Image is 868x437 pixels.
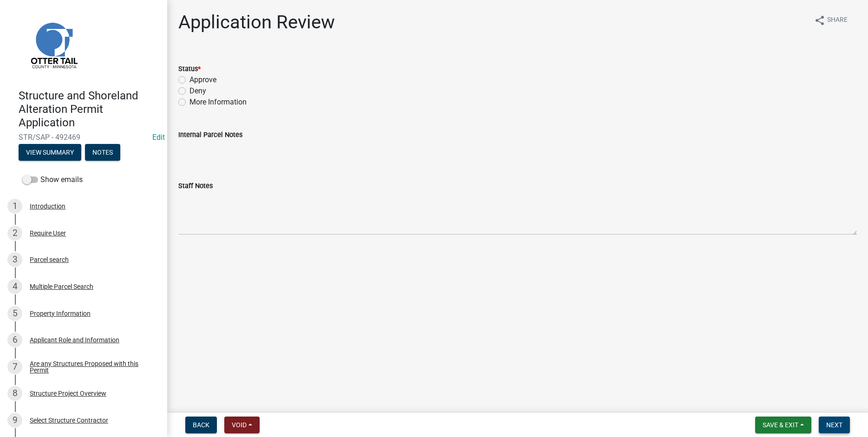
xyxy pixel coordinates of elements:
[19,150,81,157] wm-modal-confirm: Summary
[7,306,22,321] div: 5
[826,421,842,429] span: Next
[178,66,201,72] label: Status
[30,337,119,343] div: Applicant Role and Information
[7,413,22,428] div: 9
[19,133,149,142] span: STR/SAP - 492469
[224,417,260,433] button: Void
[193,421,209,429] span: Back
[30,283,93,290] div: Multiple Parcel Search
[827,15,848,26] span: Share
[814,15,825,26] i: share
[30,310,91,317] div: Property Information
[807,11,855,29] button: shareShare
[7,279,22,294] div: 4
[185,417,217,433] button: Back
[189,85,206,97] label: Deny
[178,132,242,138] label: Internal Parcel Notes
[85,150,120,157] wm-modal-confirm: Notes
[178,11,335,33] h1: Application Review
[232,421,247,429] span: Void
[819,417,850,433] button: Next
[85,144,120,161] button: Notes
[19,10,88,79] img: Otter Tail County, Minnesota
[30,390,106,397] div: Structure Project Overview
[30,203,65,209] div: Introduction
[152,133,165,142] wm-modal-confirm: Edit Application Number
[763,421,798,429] span: Save & Exit
[19,89,160,129] h4: Structure and Shoreland Alteration Permit Application
[19,144,81,161] button: View Summary
[152,133,165,142] a: Edit
[30,360,152,373] div: Are any Structures Proposed with this Permit
[22,174,83,185] label: Show emails
[178,183,213,189] label: Staff Notes
[7,252,22,267] div: 3
[755,417,811,433] button: Save & Exit
[7,226,22,241] div: 2
[189,97,247,108] label: More Information
[30,256,69,263] div: Parcel search
[7,386,22,401] div: 8
[30,230,66,236] div: Require User
[189,74,216,85] label: Approve
[30,417,108,424] div: Select Structure Contractor
[7,359,22,374] div: 7
[7,333,22,347] div: 6
[7,199,22,214] div: 1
